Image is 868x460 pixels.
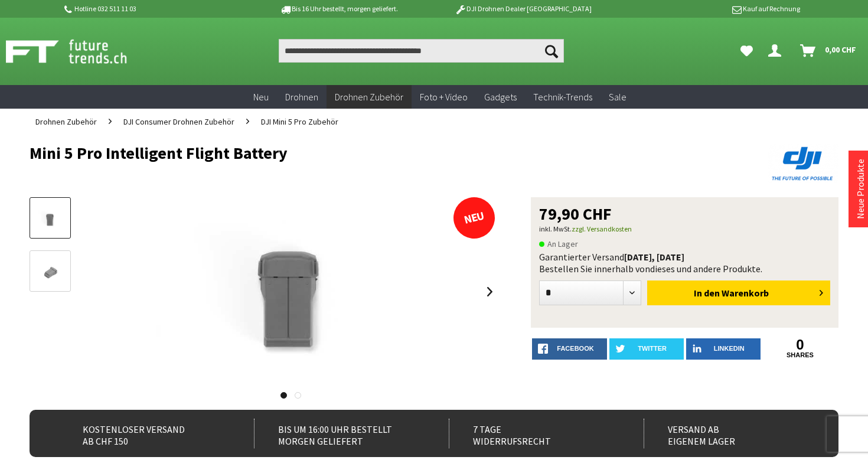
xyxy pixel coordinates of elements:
button: Suchen [539,39,564,63]
a: 0 [763,338,837,351]
div: 7 Tage Widerrufsrecht [449,419,620,448]
p: DJI Drohnen Dealer [GEOGRAPHIC_DATA] [431,2,615,16]
span: Drohnen [285,91,318,103]
span: 79,90 CHF [539,205,612,222]
a: Gadgets [476,85,525,109]
span: Warenkorb [722,287,769,299]
a: zzgl. Versandkosten [572,224,632,233]
a: Meine Favoriten [735,39,759,63]
a: LinkedIn [686,338,761,360]
a: shares [763,351,837,359]
a: Neue Produkte [854,159,866,219]
div: Garantierter Versand Bestellen Sie innerhalb von dieses und andere Produkte. [539,251,830,275]
a: DJI Mini 5 Pro Zubehör [255,109,344,135]
a: Dein Konto [763,39,791,63]
p: inkl. MwSt. [539,222,830,236]
span: facebook [557,345,593,352]
span: In den [694,287,720,299]
p: Bis 16 Uhr bestellt, morgen geliefert. [246,2,430,16]
span: Sale [609,91,626,103]
a: Warenkorb [795,39,862,63]
b: [DATE], [DATE] [624,251,684,263]
input: Produkt, Marke, Kategorie, EAN, Artikelnummer… [279,39,564,63]
span: DJI Mini 5 Pro Zubehör [261,116,338,127]
div: Bis um 16:00 Uhr bestellt Morgen geliefert [254,419,425,448]
span: 0,00 CHF [825,40,856,59]
a: Technik-Trends [525,85,601,109]
a: Sale [601,85,635,109]
img: Vorschau: Mini 5 Pro Intelligent Flight Battery [33,207,67,230]
h1: Mini 5 Pro Intelligent Flight Battery [30,144,677,162]
p: Hotline 032 511 11 03 [62,2,246,16]
a: Neu [245,85,277,109]
span: Neu [253,91,269,103]
span: Drohnen Zubehör [335,91,403,103]
a: DJI Consumer Drohnen Zubehör [118,109,240,135]
a: facebook [532,338,606,360]
a: Foto + Video [412,85,476,109]
p: Kauf auf Rechnung [615,2,800,16]
div: Versand ab eigenem Lager [644,419,815,448]
a: Drohnen Zubehör [30,109,103,135]
a: twitter [609,338,684,360]
span: LinkedIn [714,345,745,352]
span: An Lager [539,237,578,251]
span: twitter [638,345,667,352]
img: DJI [768,144,838,183]
span: Drohnen Zubehör [35,116,97,127]
button: In den Warenkorb [647,280,830,305]
div: Kostenloser Versand ab CHF 150 [59,419,230,448]
img: Shop Futuretrends - zur Startseite wechseln [6,37,153,66]
img: Mini 5 Pro Intelligent Flight Battery [149,197,433,386]
span: Foto + Video [420,91,468,103]
a: Drohnen [277,85,327,109]
span: Technik-Trends [533,91,592,103]
span: DJI Consumer Drohnen Zubehör [123,116,234,127]
span: Gadgets [484,91,517,103]
a: Drohnen Zubehör [327,85,412,109]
